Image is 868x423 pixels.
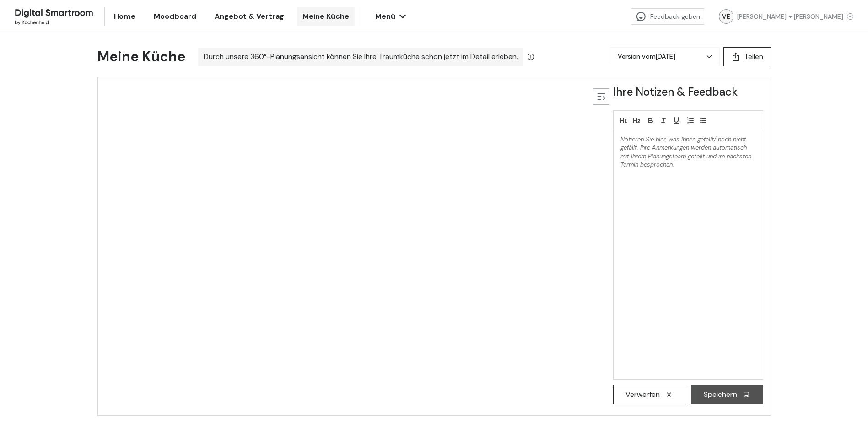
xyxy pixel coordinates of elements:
[97,49,191,65] h2: Meine Küche
[613,85,738,99] h3: Ihre Notizen & Feedback
[704,389,737,400] span: Speichern
[209,7,290,26] a: Angebot & Vertrag
[154,11,196,22] span: Moodboard
[719,9,733,24] div: VE
[98,77,603,415] iframe: 3d Panorama ansicht
[297,7,355,26] a: Meine Küche
[108,7,141,26] a: Home
[737,12,853,21] div: [PERSON_NAME] + [PERSON_NAME]
[302,11,349,22] span: Meine Küche
[712,7,861,26] button: VE[PERSON_NAME] + [PERSON_NAME]
[650,12,700,21] span: Feedback geben
[198,48,523,66] div: Durch unsere 360°-Planungsansicht können Sie Ihre Traumküche schon jetzt im Detail erleben.
[114,11,135,22] span: Home
[618,52,675,61] span: Version vom [DATE]
[691,385,763,404] button: Speichern
[613,385,685,404] button: Verwerfen
[723,47,771,66] button: Teilen
[625,389,660,400] span: Verwerfen
[370,7,410,26] button: Menü
[148,7,202,26] a: Moodboard
[610,47,720,65] button: Version vom[DATE]
[215,11,284,22] span: Angebot & Vertrag
[15,6,93,27] img: Kuechenheld logo
[744,51,763,62] span: Teilen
